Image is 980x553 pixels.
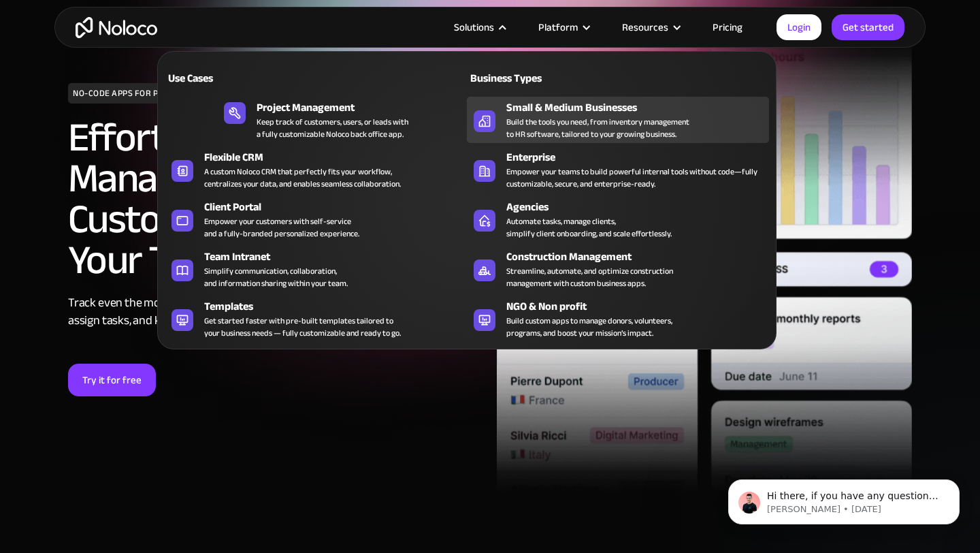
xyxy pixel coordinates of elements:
div: Project Management [257,99,421,116]
div: Track even the most complex projects, assign tasks, and keep your team updated. [68,294,483,330]
a: NGO & Non profitBuild custom apps to manage donors, volunteers,programs, and boost your mission’s... [467,296,769,342]
div: Small & Medium Businesses [506,99,775,116]
div: Solutions [454,18,494,36]
div: Business Types [467,70,612,86]
div: Empower your teams to build powerful internal tools without code—fully customizable, secure, and ... [506,165,762,190]
div: Empower your customers with self-service and a fully-branded personalized experience. [204,215,359,240]
a: Team IntranetSimplify communication, collaboration,and information sharing within your team. [165,246,467,292]
div: Simplify communication, collaboration, and information sharing within your team. [204,265,348,289]
div: Build custom apps to manage donors, volunteers, programs, and boost your mission’s impact. [506,315,672,339]
div: Client Portal [204,199,473,215]
div: Platform [521,18,605,36]
a: Construction ManagementStreamline, automate, and optimize constructionmanagement with custom busi... [467,246,769,292]
h2: Effortless Project Management Apps, Custom-Built for Your Team’s Success [68,117,483,281]
a: TemplatesGet started faster with pre-built templates tailored toyour business needs — fully custo... [165,296,467,342]
a: Login [777,14,821,40]
nav: Solutions [157,32,777,349]
iframe: Intercom notifications message [708,451,980,546]
a: Flexible CRMA custom Noloco CRM that perfectly fits your workflow,centralizes your data, and enab... [165,146,467,193]
a: Small & Medium BusinessesBuild the tools you need, from inventory managementto HR software, tailo... [467,97,769,143]
div: Keep track of customers, users, or leads with a fully customizable Noloco back office app. [257,116,408,140]
div: Resources [605,18,696,36]
a: Business Types [467,62,769,93]
div: Enterprise [506,149,775,165]
a: Try it for free [68,364,156,396]
a: Client PortalEmpower your customers with self-serviceand a fully-branded personalized experience. [165,196,467,242]
div: Platform [538,18,578,36]
div: Resources [622,18,668,36]
div: Construction Management [506,249,775,265]
div: Streamline, automate, and optimize construction management with custom business apps. [506,265,673,289]
a: Use Cases [165,62,467,93]
a: AgenciesAutomate tasks, manage clients,simplify client onboarding, and scale effortlessly. [467,196,769,242]
div: NGO & Non profit [506,298,775,315]
div: Automate tasks, manage clients, simplify client onboarding, and scale effortlessly. [506,215,672,240]
div: Team Intranet [204,249,473,265]
div: A custom Noloco CRM that perfectly fits your workflow, centralizes your data, and enables seamles... [204,165,401,190]
h1: NO-CODE APPS FOR PROJECT MANAGEMENT [68,83,254,104]
a: Pricing [696,18,759,36]
div: Solutions [437,18,521,36]
div: Agencies [506,199,775,215]
a: Project ManagementKeep track of customers, users, or leads witha fully customizable Noloco back o... [217,97,415,143]
div: Get started faster with pre-built templates tailored to your business needs — fully customizable ... [204,315,401,339]
div: Flexible CRM [204,149,473,165]
a: Get started [832,14,904,40]
div: Build the tools you need, from inventory management to HR software, tailored to your growing busi... [506,116,689,140]
div: Use Cases [165,70,310,86]
a: EnterpriseEmpower your teams to build powerful internal tools without code—fully customizable, se... [467,146,769,193]
a: home [76,17,157,38]
div: Templates [204,298,473,315]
